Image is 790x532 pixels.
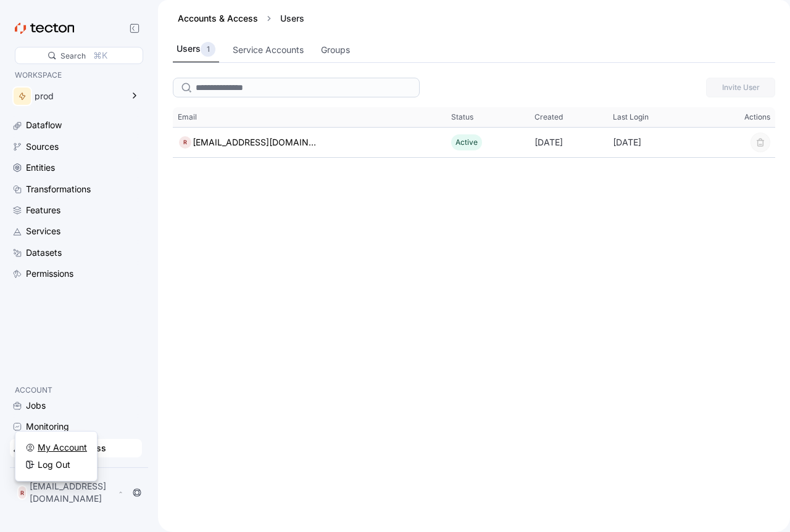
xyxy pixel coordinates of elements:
[35,92,122,100] div: prod
[26,246,62,260] div: Datasets
[38,441,87,454] div: My Account
[534,112,563,122] span: Created
[25,459,87,471] a: Log Out
[26,182,91,196] div: Transformations
[25,441,87,454] a: My Account
[10,396,142,415] a: Jobs
[177,42,215,57] div: Users
[93,49,107,62] div: ⌘K
[10,439,142,457] a: Accounts & Access
[207,43,210,55] p: 1
[17,485,27,500] div: R
[26,420,69,433] div: Monitoring
[178,112,197,122] span: Email
[178,13,258,23] a: Accounts & Access
[275,12,309,25] div: Users
[714,78,767,97] span: Invite User
[744,112,770,122] span: Actions
[15,69,137,81] p: WORKSPACE
[26,118,62,132] div: Dataflow
[10,243,142,262] a: Datasets
[10,116,142,134] a: Dataflow
[193,135,316,150] div: [EMAIL_ADDRESS][DOMAIN_NAME]
[10,417,142,436] a: Monitoring
[26,399,46,412] div: Jobs
[10,158,142,177] a: Entities
[26,140,59,153] div: Sources
[10,222,142,240] a: Services
[451,112,473,122] span: Status
[608,130,702,155] div: [DATE]
[26,267,73,280] div: Permissions
[706,78,775,97] button: Invite User
[30,480,115,505] p: [EMAIL_ADDRESS][DOMAIN_NAME]
[26,161,55,174] div: Entities
[455,137,478,147] span: Active
[15,47,143,64] div: Search⌘K
[530,130,608,155] div: [DATE]
[178,135,301,150] a: R[EMAIL_ADDRESS][DOMAIN_NAME]
[10,264,142,283] a: Permissions
[233,43,304,57] div: Service Accounts
[60,50,86,62] div: Search
[15,384,137,396] p: ACCOUNT
[10,137,142,156] a: Sources
[613,112,649,122] span: Last Login
[26,224,60,238] div: Services
[178,135,193,150] div: R
[38,459,70,471] div: Log Out
[10,180,142,198] a: Transformations
[10,201,142,219] a: Features
[321,43,350,57] div: Groups
[26,203,60,217] div: Features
